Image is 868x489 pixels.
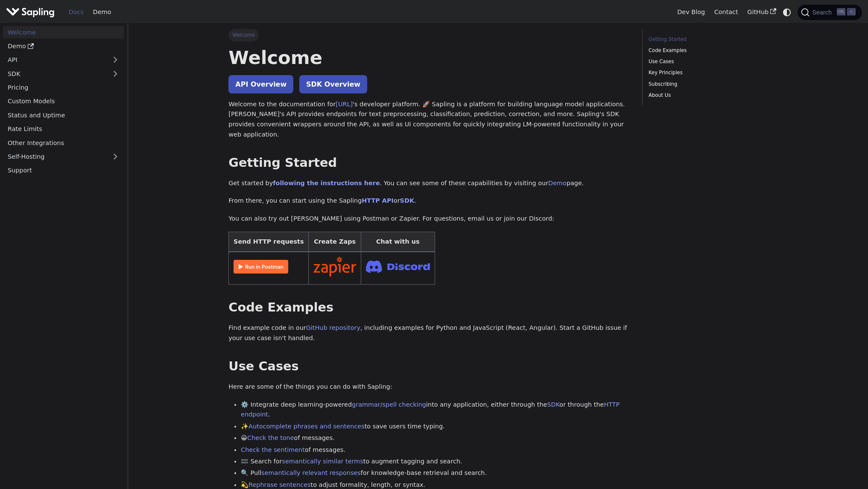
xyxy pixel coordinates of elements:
[361,232,435,252] th: Chat with us
[228,178,630,189] p: Get started by . You can see some of these capabilities by visiting our page.
[810,9,837,16] span: Search
[228,46,630,69] h1: Welcome
[228,196,630,206] p: From there, you can start using the Sapling or .
[649,58,764,66] a: Use Cases
[248,481,310,488] a: Rephrase sentences
[3,81,124,94] a: Pricing
[366,258,430,275] img: Join Discord
[261,469,361,476] a: semantically relevant responses
[3,164,124,177] a: Support
[228,359,630,374] h2: Use Cases
[710,6,743,19] a: Contact
[228,75,293,93] a: API Overview
[3,137,124,149] a: Other Integrations
[672,6,709,19] a: Dev Blog
[228,29,259,41] span: Welcome
[3,109,124,121] a: Status and Uptime
[241,468,630,478] li: 🔍 Pull for knowledge-base retrieval and search.
[247,434,294,441] a: Check the tone
[336,101,353,108] a: [URL]
[107,54,124,66] button: Expand sidebar category 'API'
[299,75,367,93] a: SDK Overview
[362,197,394,204] a: HTTP API
[3,95,124,108] a: Custom Models
[3,123,124,135] a: Rate Limits
[3,151,124,163] a: Self-Hosting
[241,445,630,455] li: of messages.
[547,401,559,408] a: SDK
[3,26,124,38] a: Welcome
[313,257,356,277] img: Connect in Zapier
[781,6,793,18] button: Switch between dark and light mode (currently system mode)
[88,6,116,19] a: Demo
[234,260,288,274] img: Run in Postman
[282,458,363,465] a: semantically similar terms
[649,80,764,88] a: Subscribing
[228,214,630,224] p: You can also try out [PERSON_NAME] using Postman or Zapier. For questions, email us or join our D...
[309,232,361,252] th: Create Zaps
[649,69,764,77] a: Key Principles
[64,6,88,19] a: Docs
[228,155,630,171] h2: Getting Started
[3,54,107,66] a: API
[241,422,630,432] li: ✨ to save users time typing.
[228,300,630,315] h2: Code Examples
[400,197,414,204] a: SDK
[649,47,764,55] a: Code Examples
[273,180,380,186] a: following the instructions here
[241,400,630,420] li: ⚙️ Integrate deep learning-powered into any application, either through the or through the .
[352,401,426,408] a: grammar/spell checking
[107,67,124,80] button: Expand sidebar category 'SDK'
[228,323,630,343] p: Find example code in our , including examples for Python and JavaScript (React, Angular). Start a...
[649,91,764,99] a: About Us
[248,423,365,430] a: Autocomplete phrases and sentences
[6,6,55,18] img: Sapling.ai
[228,382,630,392] p: Here are some of the things you can do with Sapling:
[241,433,630,443] li: 😀 of messages.
[229,232,309,252] th: Send HTTP requests
[742,6,780,19] a: GitHub
[228,29,630,41] nav: Breadcrumbs
[306,324,360,331] a: GitHub repository
[241,446,305,453] a: Check the sentiment
[649,35,764,44] a: Getting Started
[6,6,58,18] a: Sapling.ai
[3,40,124,52] a: Demo
[847,8,856,16] kbd: K
[548,180,567,186] a: Demo
[228,99,630,140] p: Welcome to the documentation for 's developer platform. 🚀 Sapling is a platform for building lang...
[798,5,862,20] button: Search (Ctrl+K)
[3,67,107,80] a: SDK
[241,457,630,467] li: 🟰 Search for to augment tagging and search.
